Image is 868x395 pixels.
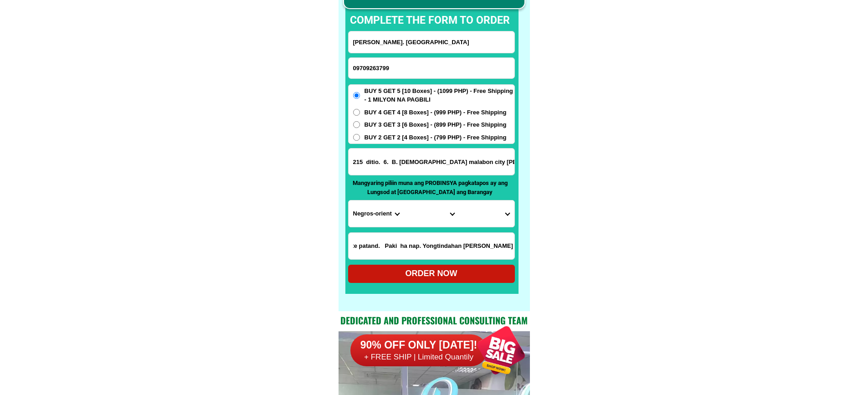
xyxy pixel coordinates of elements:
[365,120,507,129] span: BUY 3 GET 3 [6 Boxes] - (899 PHP) - Free Shipping
[365,133,507,142] span: BUY 2 GET 2 [4 Boxes] - (799 PHP) - Free Shipping
[365,108,507,117] span: BUY 4 GET 4 [8 Boxes] - (999 PHP) - Free Shipping
[348,267,515,280] div: ORDER NOW
[353,134,360,141] input: BUY 2 GET 2 [4 Boxes] - (799 PHP) - Free Shipping
[348,179,512,196] p: Mangyaring piliin muna ang PROBINSYA pagkatapos ay ang Lungsod at [GEOGRAPHIC_DATA] ang Barangay
[349,31,514,53] input: Input full_name
[459,200,514,227] select: Select commune
[353,109,360,116] input: BUY 4 GET 4 [8 Boxes] - (999 PHP) - Free Shipping
[404,200,459,227] select: Select district
[353,121,360,128] input: BUY 3 GET 3 [6 Boxes] - (899 PHP) - Free Shipping
[349,233,514,259] input: Input LANDMARKOFLOCATION
[350,339,487,352] h6: 90% OFF ONLY [DATE]!
[365,87,514,104] span: BUY 5 GET 5 [10 Boxes] - (1099 PHP) - Free Shipping - 1 MILYON NA PAGBILI
[349,58,514,78] input: Input phone_number
[350,352,487,362] h6: + FREE SHIP | Limited Quantily
[349,200,404,227] select: Select province
[339,313,530,327] h2: Dedicated and professional consulting team
[353,92,360,99] input: BUY 5 GET 5 [10 Boxes] - (1099 PHP) - Free Shipping - 1 MILYON NA PAGBILI
[341,13,519,29] p: complete the form to order
[349,149,514,175] input: Input address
